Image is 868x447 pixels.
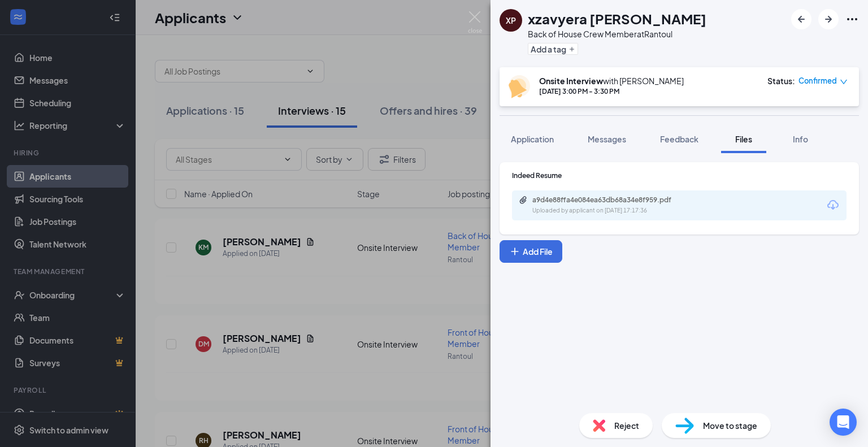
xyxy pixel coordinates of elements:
div: [DATE] 3:00 PM - 3:30 PM [539,86,684,96]
span: Info [793,134,808,144]
span: Messages [588,134,626,144]
div: Indeed Resume [512,171,847,180]
div: a9d4e88ffa4e084ea63db68a34e8f959.pdf [532,196,691,205]
div: Open Intercom Messenger [830,409,857,436]
span: Files [735,134,752,144]
button: Add FilePlus [500,240,562,263]
span: Confirmed [798,75,837,86]
span: Move to stage [703,419,757,432]
span: Reject [614,419,639,432]
button: ArrowRight [818,9,839,29]
div: Uploaded by applicant on [DATE] 17:17:36 [532,206,702,215]
div: XP [506,15,516,26]
h1: xzavyera [PERSON_NAME] [528,9,706,28]
svg: Download [826,198,840,212]
div: with [PERSON_NAME] [539,75,684,86]
button: PlusAdd a tag [528,43,578,55]
svg: Plus [568,46,575,53]
svg: Paperclip [519,196,528,205]
svg: Plus [509,246,520,257]
button: ArrowLeftNew [791,9,811,29]
svg: ArrowRight [822,12,835,26]
span: Application [511,134,554,144]
svg: ArrowLeftNew [795,12,808,26]
div: Status : [767,75,795,86]
span: down [840,78,848,86]
span: Feedback [660,134,698,144]
b: Onsite Interview [539,76,603,86]
div: Back of House Crew Member at Rantoul [528,28,706,40]
svg: Ellipses [845,12,859,26]
a: Paperclipa9d4e88ffa4e084ea63db68a34e8f959.pdfUploaded by applicant on [DATE] 17:17:36 [519,196,702,215]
